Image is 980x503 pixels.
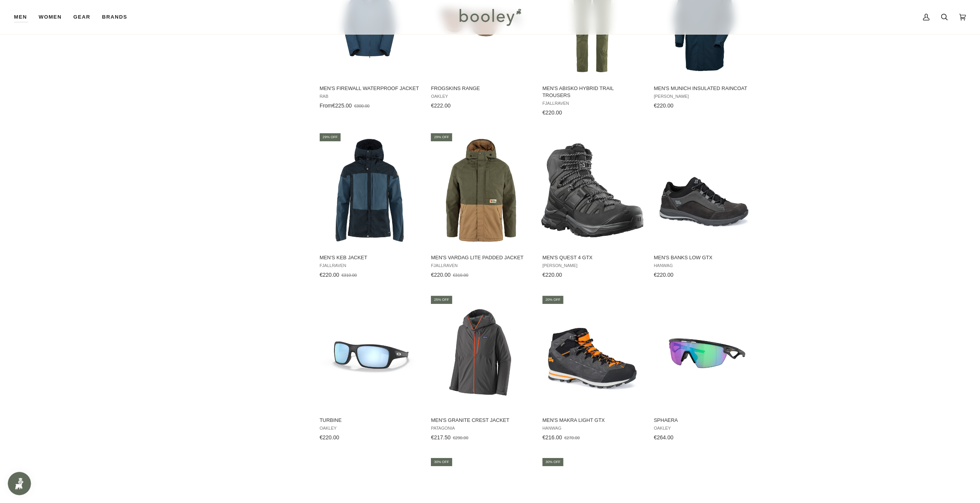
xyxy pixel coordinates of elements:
[39,13,62,21] span: Women
[319,302,421,404] img: Oakley Turbine Matte Black Camo / Prizm Deep Water Polarized Lens - Booley Galway
[320,133,341,141] div: 29% off
[654,272,673,278] span: €220.00
[319,132,421,281] a: Men's Keb Jacket
[653,295,755,444] a: Sphaera
[654,254,754,261] span: Men's Banks Low GTX
[332,102,352,109] span: €225.00
[543,272,562,278] span: €220.00
[654,417,754,424] span: Sphaera
[453,273,468,278] span: €310.00
[543,85,643,99] span: Men's Abisko Hybrid Trail Trousers
[431,254,531,261] span: Men's Vardag Lite Padded Jacket
[320,94,420,99] span: Rab
[431,94,531,99] span: Oakley
[320,272,339,278] span: €220.00
[654,263,754,268] span: Hanwag
[8,472,31,495] iframe: Button to open loyalty program pop-up
[431,434,451,441] span: €217.50
[543,109,562,116] span: €220.00
[543,296,564,304] div: 20% off
[653,139,755,242] img: Men's Banks Low GTX Asphalt / Black - Booley Galway
[431,102,451,109] span: €222.00
[543,458,564,466] div: 30% off
[654,102,673,109] span: €220.00
[319,295,421,444] a: Turbine
[431,272,451,278] span: €220.00
[541,295,644,444] a: Men's Makra Light GTX
[543,254,643,261] span: Men's Quest 4 GTX
[654,434,673,441] span: €264.00
[653,132,755,281] a: Men's Banks Low GTX
[319,139,421,242] img: Fjallraven Men's Keb Jacket Dark Navy / Uncle Blue - Booley Galway
[102,13,127,21] span: Brands
[73,13,90,21] span: Gear
[654,426,754,431] span: Oakley
[430,132,532,281] a: Men's Vardag Lite Padded Jacket
[541,132,644,281] a: Men's Quest 4 GTX
[431,458,452,466] div: 30% off
[320,102,332,109] span: From
[320,254,420,261] span: Men's Keb Jacket
[543,263,643,268] span: [PERSON_NAME]
[320,434,339,441] span: €220.00
[456,6,524,28] img: Booley
[564,435,580,440] span: €270.00
[431,417,531,424] span: Men's Granite Crest Jacket
[543,101,643,106] span: Fjallraven
[431,263,531,268] span: Fjallraven
[541,139,644,242] img: Salomon Men's Quest 4 GTX Magnet / Black / Quarry - Booley Galway
[453,435,468,440] span: €290.00
[320,85,420,92] span: Men's Firewall Waterproof Jacket
[543,434,562,441] span: €216.00
[430,295,532,444] a: Men's Granite Crest Jacket
[14,13,27,21] span: Men
[430,302,532,404] img: Patagonia Men's Granite Crest Jacket Forge Grey - Booley Galway
[654,94,754,99] span: [PERSON_NAME]
[431,296,452,304] div: 25% off
[541,302,644,404] img: Hanwag Men's Makra Light GTX Asphalt / Orange - Booley Galway
[543,417,643,424] span: Men's Makra Light GTX
[354,104,370,108] span: €300.00
[543,426,643,431] span: Hanwag
[431,426,531,431] span: Patagonia
[341,273,357,278] span: €310.00
[430,139,532,242] img: Fjallraven Men's Vardag Lite Padded Jacket Laurel Green / Buckwheat Brown - Booley Galway
[654,85,754,92] span: Men's Munich Insulated Raincoat
[320,426,420,431] span: Oakley
[431,133,452,141] div: 29% off
[431,85,531,92] span: Frogskins Range
[320,263,420,268] span: Fjallraven
[320,417,420,424] span: Turbine
[653,302,755,404] img: Oakley Sphaera Matte Black / Prizm Golf Lens - Booley Galway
